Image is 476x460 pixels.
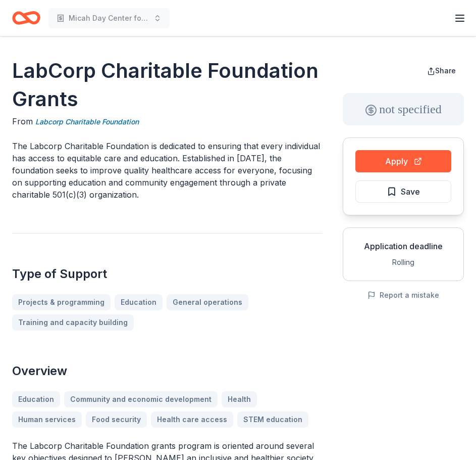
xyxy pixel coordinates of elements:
div: Application deadline [351,240,455,252]
a: Home [12,6,40,30]
p: The Labcorp Charitable Foundation is dedicated to ensuring that every individual has access to eq... [12,140,323,201]
h2: Overview [12,363,323,379]
a: Education [115,294,163,310]
h2: Type of Support [12,266,323,282]
a: General operations [167,294,248,310]
a: Labcorp Charitable Foundation [35,116,139,128]
button: Share [419,61,464,81]
button: Apply [355,150,451,172]
div: not specified [343,93,464,125]
button: Micah Day Center for the Unsheltered [48,8,170,28]
button: Save [355,180,451,203]
div: From [12,115,323,128]
a: Projects & programming [12,294,111,310]
span: Micah Day Center for the Unsheltered [69,12,149,24]
div: Rolling [351,256,455,268]
span: Share [435,66,456,75]
a: Training and capacity building [12,314,134,331]
button: Report a mistake [367,289,439,301]
h1: LabCorp Charitable Foundation Grants [12,57,323,113]
span: Save [401,185,420,198]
